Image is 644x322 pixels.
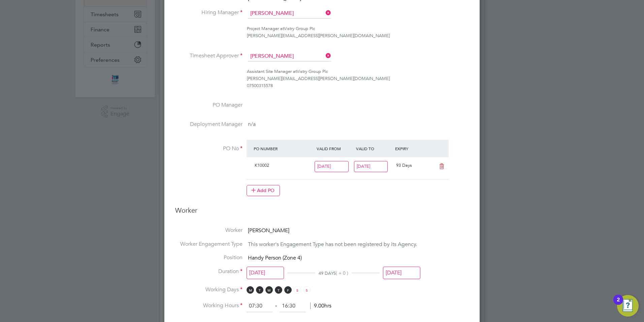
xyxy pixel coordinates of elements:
[248,241,417,248] span: This worker's Engagement Type has not been registered by its Agency.
[247,26,284,31] span: Project Manager at
[284,26,315,31] span: Vistry Group Plc
[315,161,349,172] input: Select one
[274,302,278,309] span: ‐
[247,69,297,74] span: Assistant Site Manager at
[175,302,243,309] label: Working Hours
[175,206,469,220] h3: Worker
[354,142,394,155] div: Valid To
[354,161,388,172] input: Select one
[175,227,243,234] label: Worker
[252,142,315,155] div: PO Number
[396,162,412,168] span: 93 Days
[275,286,282,294] span: T
[247,83,273,88] span: 07500315578
[265,286,273,294] span: W
[256,286,263,294] span: T
[248,51,331,61] input: Search for...
[175,286,243,293] label: Working Days
[617,295,639,317] button: Open Resource Center, 2 new notifications
[280,300,305,312] input: 17:00
[247,76,390,81] span: [PERSON_NAME][EMAIL_ADDRESS][PERSON_NAME][DOMAIN_NAME]
[247,300,272,312] input: 08:00
[303,286,311,294] span: S
[247,267,284,279] input: Select one
[175,145,243,152] label: PO No
[248,227,289,234] span: [PERSON_NAME]
[175,241,243,248] label: Worker Engagement Type
[175,52,243,59] label: Timesheet Approver
[284,286,292,294] span: F
[175,102,243,109] label: PO Manager
[336,270,348,276] span: ( + 0 )
[175,268,243,275] label: Duration
[315,142,354,155] div: Valid From
[297,69,328,74] span: Vistry Group Plc
[383,267,420,279] input: Select one
[255,162,269,168] span: K10002
[247,185,280,196] button: Add PO
[247,286,254,294] span: M
[393,142,433,155] div: Expiry
[319,270,336,276] span: 49 DAYS
[294,286,301,294] span: S
[248,255,302,262] span: Handy Person (Zone 4)
[175,9,243,16] label: Hiring Manager
[310,302,331,309] span: 9.00hrs
[248,8,331,19] input: Search for...
[617,300,620,308] div: 2
[175,254,243,261] label: Position
[175,121,243,128] label: Deployment Manager
[247,32,469,39] div: [PERSON_NAME][EMAIL_ADDRESS][PERSON_NAME][DOMAIN_NAME]
[248,121,256,128] span: n/a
